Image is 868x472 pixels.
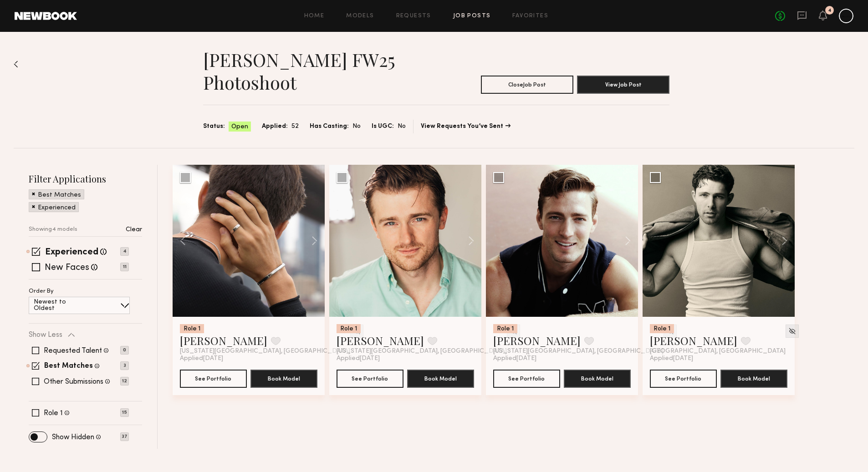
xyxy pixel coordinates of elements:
[828,8,832,13] div: 4
[407,374,474,382] a: Book Model
[564,370,631,388] button: Book Model
[650,355,787,362] div: Applied [DATE]
[398,122,406,132] span: No
[44,363,93,370] label: Best Matches
[346,13,374,19] a: Models
[38,192,81,198] p: Best Matches
[120,408,129,417] p: 15
[407,370,474,388] button: Book Model
[493,370,560,388] button: See Portfolio
[493,348,664,355] span: [US_STATE][GEOGRAPHIC_DATA], [GEOGRAPHIC_DATA]
[44,410,63,417] label: Role 1
[493,355,631,362] div: Applied [DATE]
[577,76,669,94] button: View Job Post
[180,333,267,348] a: [PERSON_NAME]
[291,122,299,132] span: 52
[650,370,717,388] button: See Portfolio
[337,333,424,348] a: [PERSON_NAME]
[352,122,361,132] span: No
[493,324,517,333] div: Role 1
[337,348,507,355] span: [US_STATE][GEOGRAPHIC_DATA], [GEOGRAPHIC_DATA]
[29,173,142,185] h2: Filter Applications
[126,227,142,233] p: Clear
[45,264,89,273] label: New Faces
[120,377,129,386] p: 12
[720,370,787,388] button: Book Model
[720,374,787,382] a: Book Model
[203,122,225,132] span: Status:
[120,247,129,256] p: 4
[250,370,317,388] button: Book Model
[203,48,436,94] h1: [PERSON_NAME] FW25 Photoshoot
[231,122,248,132] span: Open
[310,122,349,132] span: Has Casting:
[38,205,76,211] p: Experienced
[396,13,431,19] a: Requests
[262,122,288,132] span: Applied:
[650,333,737,348] a: [PERSON_NAME]
[337,324,361,333] div: Role 1
[120,361,129,370] p: 3
[493,333,581,348] a: [PERSON_NAME]
[453,13,491,19] a: Job Posts
[52,434,94,441] label: Show Hidden
[34,299,88,312] p: Newest to Oldest
[650,348,786,355] span: [GEOGRAPHIC_DATA], [GEOGRAPHIC_DATA]
[29,227,77,233] p: Showing 4 models
[14,61,18,68] img: Back to previous page
[421,123,511,130] a: View Requests You’ve Sent
[564,374,631,382] a: Book Model
[180,370,247,388] button: See Portfolio
[44,378,103,386] label: Other Submissions
[512,13,548,19] a: Favorites
[481,76,573,94] button: CloseJob Post
[650,324,674,333] div: Role 1
[788,327,796,335] img: Unhide Model
[180,348,350,355] span: [US_STATE][GEOGRAPHIC_DATA], [GEOGRAPHIC_DATA]
[120,432,129,441] p: 37
[180,355,317,362] div: Applied [DATE]
[372,122,394,132] span: Is UGC:
[44,347,102,355] label: Requested Talent
[29,289,54,294] p: Order By
[337,355,474,362] div: Applied [DATE]
[180,324,204,333] div: Role 1
[120,263,129,271] p: 11
[250,374,317,382] a: Book Model
[120,346,129,355] p: 0
[337,370,403,388] button: See Portfolio
[304,13,325,19] a: Home
[45,248,98,257] label: Experienced
[29,331,62,339] p: Show Less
